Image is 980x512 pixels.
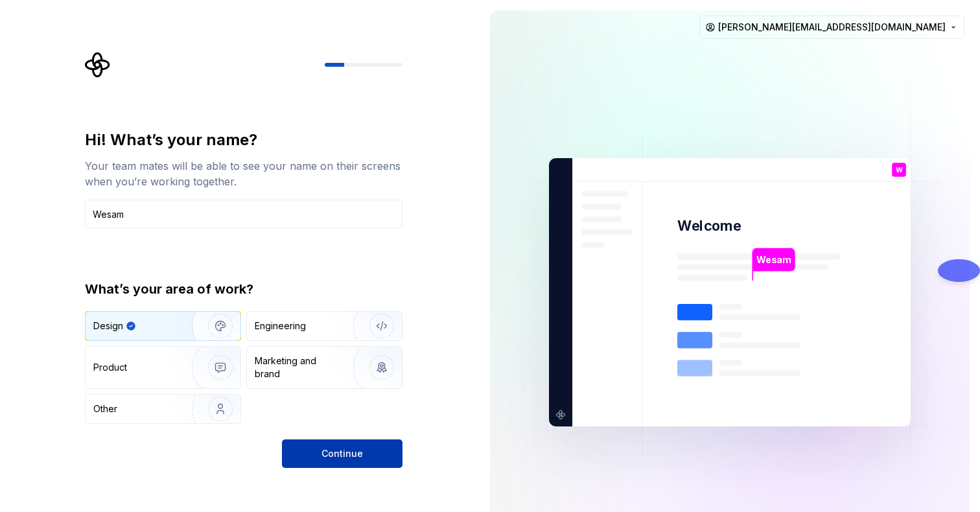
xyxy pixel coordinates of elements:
[896,167,903,174] p: W
[718,21,946,34] span: [PERSON_NAME][EMAIL_ADDRESS][DOMAIN_NAME]
[282,439,402,468] button: Continue
[255,320,306,332] div: Engineering
[756,253,790,267] p: Wesam
[85,130,402,150] div: Hi! What’s your name?
[699,16,964,39] button: [PERSON_NAME][EMAIL_ADDRESS][DOMAIN_NAME]
[677,216,741,235] p: Welcome
[85,200,402,228] input: Han Solo
[93,320,123,332] div: Design
[321,447,363,460] span: Continue
[85,280,402,298] div: What’s your area of work?
[93,361,127,374] div: Product
[255,355,342,380] div: Marketing and brand
[93,402,117,415] div: Other
[85,52,111,78] svg: Supernova Logo
[85,158,402,189] div: Your team mates will be able to see your name on their screens when you’re working together.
